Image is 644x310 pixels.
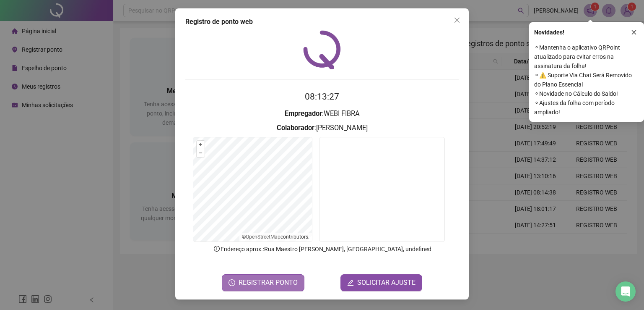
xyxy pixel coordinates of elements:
[615,281,636,302] div: Open Intercom Messenger
[534,43,639,71] span: ⚬ Mantenha o aplicativo QRPoint atualizado para evitar erros na assinatura da folha!
[285,110,322,118] strong: Empregador
[277,124,314,132] strong: Colaborador
[303,30,341,69] img: QRPoint
[631,29,637,35] span: close
[185,108,459,119] h3: : WEBI FIBRA
[357,278,415,288] span: SOLICITAR AJUSTE
[340,274,422,291] button: editSOLICITAR AJUSTE
[534,89,639,98] span: ⚬ Novidade no Cálculo do Saldo!
[239,278,298,288] span: REGISTRAR PONTO
[347,279,354,286] span: edit
[213,245,221,252] span: info-circle
[305,92,339,102] time: 08:13:27
[197,141,205,149] button: +
[229,279,235,286] span: clock-circle
[450,13,464,27] button: Close
[534,28,564,37] span: Novidades !
[534,98,639,117] span: ⚬ Ajustes da folha com período ampliado!
[534,71,639,89] span: ⚬ ⚠️ Suporte Via Chat Será Removido do Plano Essencial
[185,123,459,134] h3: : [PERSON_NAME]
[222,274,304,291] button: REGISTRAR PONTO
[197,149,205,157] button: –
[242,234,309,240] li: © contributors.
[246,234,280,240] a: OpenStreetMap
[185,17,459,27] div: Registro de ponto web
[454,17,460,24] span: close
[185,244,459,254] p: Endereço aprox. : Rua Maestro [PERSON_NAME], [GEOGRAPHIC_DATA], undefined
